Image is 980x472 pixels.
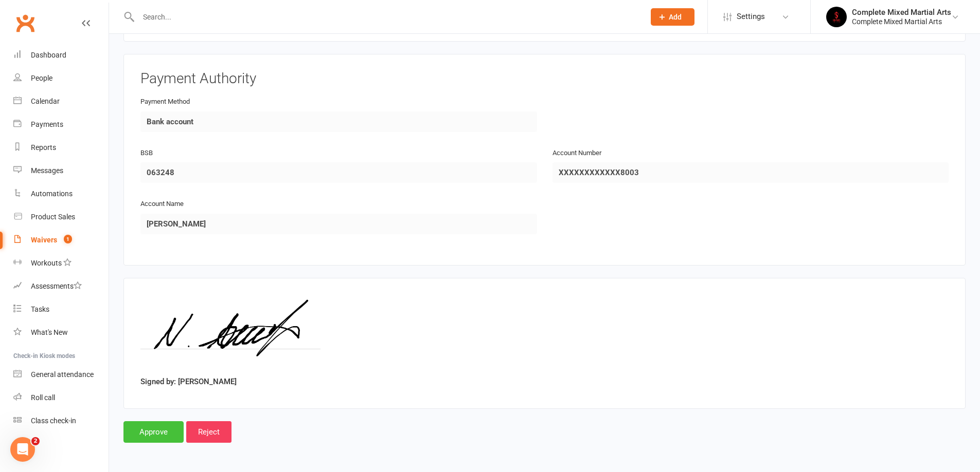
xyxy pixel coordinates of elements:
a: Waivers 1 [13,229,109,252]
a: Roll call [13,386,109,409]
div: Dashboard [31,51,66,59]
div: Tasks [31,305,49,313]
label: BSB [140,148,153,159]
a: People [13,67,109,90]
a: Tasks [13,298,109,321]
label: Signed by: [PERSON_NAME] [140,375,237,388]
div: Workouts [31,259,62,267]
input: Reject [186,421,231,443]
div: Complete Mixed Martial Arts [852,8,951,17]
a: Reports [13,136,109,159]
input: Search... [135,10,637,24]
a: Calendar [13,90,109,113]
div: Messages [31,166,63,175]
label: Account Number [553,148,601,159]
a: Clubworx [12,10,38,36]
input: Approve [123,421,184,443]
div: What's New [31,328,68,336]
div: Assessments [31,282,82,290]
a: Assessments [13,275,109,298]
div: Reports [31,143,56,152]
div: Complete Mixed Martial Arts [852,17,951,26]
div: Product Sales [31,213,75,221]
iframe: Intercom live chat [10,437,35,462]
img: thumb_image1717476369.png [826,7,847,27]
div: Waivers [31,236,57,244]
button: Add [651,8,694,26]
h3: Payment Authority [140,71,949,87]
a: Product Sales [13,205,109,229]
img: image1754647336.png [140,295,320,372]
div: Automations [31,190,73,198]
a: Dashboard [13,44,109,67]
div: General attendance [31,370,94,379]
a: Messages [13,159,109,182]
div: People [31,74,52,82]
a: General attendance kiosk mode [13,363,109,386]
a: Class kiosk mode [13,409,109,432]
div: Calendar [31,97,60,105]
a: What's New [13,321,109,344]
label: Payment Method [140,97,190,107]
span: Add [669,13,682,21]
div: Roll call [31,393,55,402]
label: Account Name [140,199,184,210]
a: Workouts [13,252,109,275]
a: Payments [13,113,109,136]
div: Payments [31,120,63,128]
div: Class check-in [31,417,76,425]
span: Settings [737,5,765,28]
a: Automations [13,182,109,205]
span: 1 [64,235,72,243]
span: 2 [31,437,40,445]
